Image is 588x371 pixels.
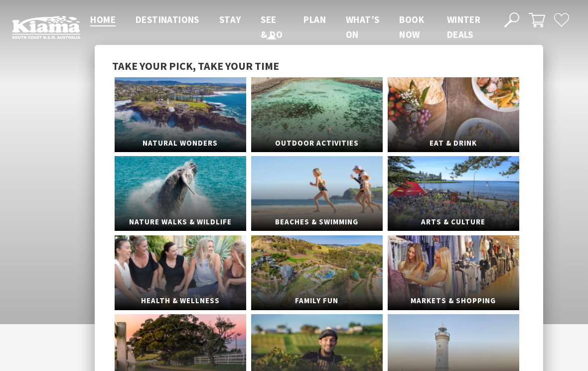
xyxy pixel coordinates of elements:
[303,13,326,25] span: Plan
[136,13,199,25] span: Destinations
[251,134,383,153] span: Outdoor Activities
[251,213,383,231] span: Beaches & Swimming
[80,12,493,42] nav: Main Menu
[399,13,424,40] span: Book now
[346,13,379,40] span: What’s On
[447,13,480,40] span: Winter Deals
[261,13,283,40] span: See & Do
[112,59,279,73] span: Take your pick, take your time
[388,213,519,231] span: Arts & Culture
[115,213,246,231] span: Nature Walks & Wildlife
[115,292,246,310] span: Health & Wellness
[90,13,116,25] span: Home
[388,292,519,310] span: Markets & Shopping
[115,134,246,153] span: Natural Wonders
[251,292,383,310] span: Family Fun
[388,134,519,153] span: Eat & Drink
[219,13,241,25] span: Stay
[12,15,80,39] img: Kiama Logo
